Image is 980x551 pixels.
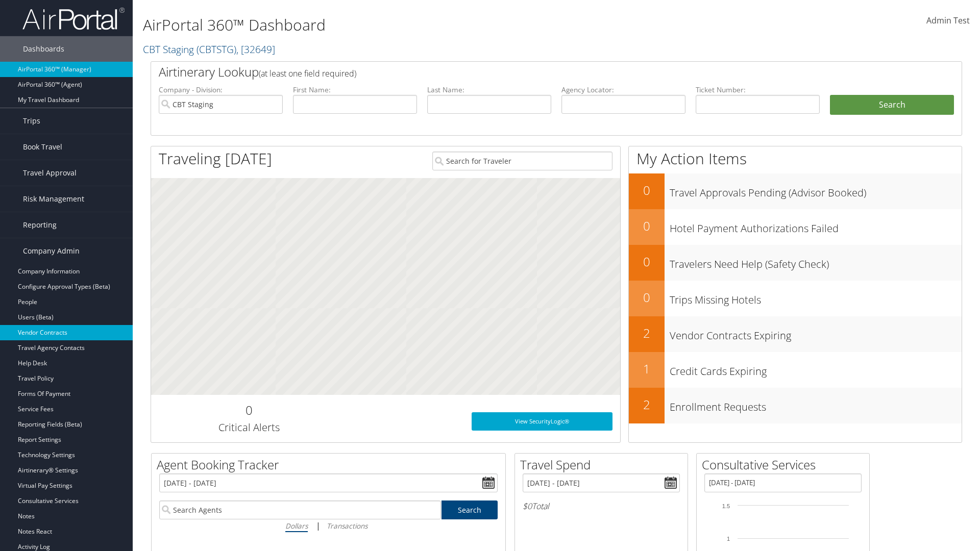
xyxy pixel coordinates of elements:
[523,500,680,512] h6: Total
[561,85,685,95] label: Agency Locator:
[157,456,505,473] h2: Agent Booking Tracker
[159,148,272,169] h1: Traveling [DATE]
[159,85,283,95] label: Company - Division:
[629,360,665,378] h2: 1
[472,412,612,431] a: View SecurityLogic®
[629,281,962,316] a: 0Trips Missing Hotels
[159,500,441,519] input: Search Agents
[23,134,62,160] span: Book Travel
[670,252,962,271] h3: Travelers Need Help (Safety Check)
[670,323,962,343] h3: Vendor Contracts Expiring
[670,359,962,379] h3: Credit Cards Expiring
[259,68,356,79] span: (at least one field required)
[629,396,665,413] h2: 2
[670,181,962,200] h3: Travel Approvals Pending (Advisor Booked)
[159,63,887,81] h2: Airtinerary Lookup
[159,519,498,532] div: |
[629,324,665,342] h2: 2
[520,456,688,473] h2: Travel Spend
[830,95,954,115] button: Search
[23,108,40,134] span: Trips
[285,521,308,531] i: Dollars
[23,212,57,238] span: Reporting
[22,7,125,31] img: airportal-logo.png
[236,42,275,56] span: , [ 32649 ]
[159,420,339,435] h3: Critical Alerts
[143,42,275,56] a: CBT Staging
[23,186,84,212] span: Risk Management
[926,15,970,26] span: Admin Test
[629,316,962,352] a: 2Vendor Contracts Expiring
[670,288,962,307] h3: Trips Missing Hotels
[442,500,498,519] a: Search
[23,160,77,186] span: Travel Approval
[523,500,532,512] span: $0
[629,217,665,235] h2: 0
[629,289,665,306] h2: 0
[629,253,665,270] h2: 0
[143,14,694,36] h1: AirPortal 360™ Dashboard
[722,503,730,509] tspan: 1.5
[293,85,417,95] label: First Name:
[670,395,962,414] h3: Enrollment Requests
[327,521,367,531] i: Transactions
[432,152,612,170] input: Search for Traveler
[670,216,962,236] h3: Hotel Payment Authorizations Failed
[23,238,80,264] span: Company Admin
[159,402,339,419] h2: 0
[629,148,962,169] h1: My Action Items
[629,209,962,245] a: 0Hotel Payment Authorizations Failed
[727,536,730,542] tspan: 1
[427,85,551,95] label: Last Name:
[702,456,869,473] h2: Consultative Services
[629,245,962,281] a: 0Travelers Need Help (Safety Check)
[629,173,962,209] a: 0Travel Approvals Pending (Advisor Booked)
[629,352,962,388] a: 1Credit Cards Expiring
[197,42,236,56] span: ( CBTSTG )
[926,5,970,37] a: Admin Test
[696,85,820,95] label: Ticket Number:
[629,182,665,199] h2: 0
[629,388,962,423] a: 2Enrollment Requests
[23,36,64,62] span: Dashboards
